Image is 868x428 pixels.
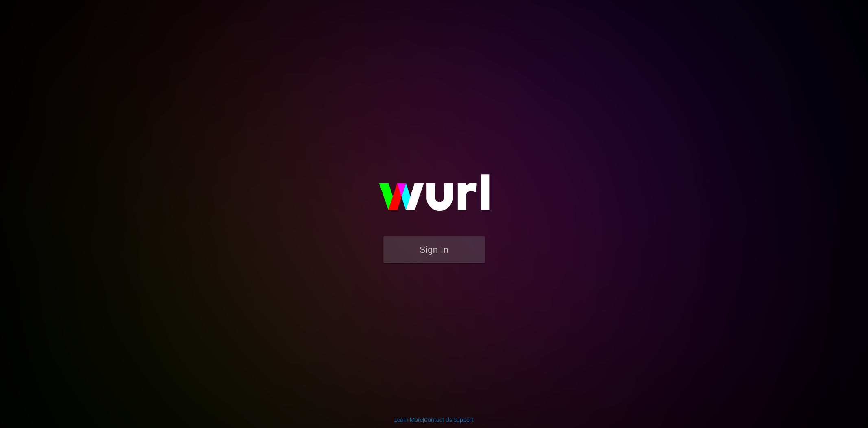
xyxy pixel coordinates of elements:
a: Contact Us [424,417,452,423]
a: Learn More [394,417,423,423]
div: | | [394,416,474,424]
img: wurl-logo-on-black-223613ac3d8ba8fe6dc639794a292ebdb59501304c7dfd60c99c58986ef67473.svg [353,157,516,236]
a: Support [453,417,474,423]
button: Sign In [383,236,485,263]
